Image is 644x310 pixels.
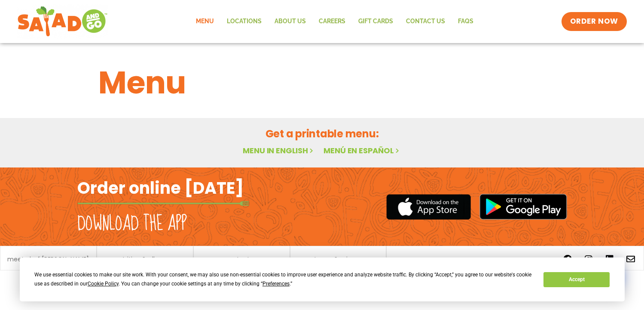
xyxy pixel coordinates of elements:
[452,12,480,31] a: FAQs
[268,12,312,31] a: About Us
[324,145,401,156] a: Menú en español
[17,4,108,39] img: new-SAG-logo-768×292
[312,12,352,31] a: Careers
[352,12,400,31] a: GIFT CARDS
[98,126,546,141] h2: Get a printable menu:
[88,281,119,287] span: Cookie Policy
[98,59,546,106] h1: Menu
[243,145,315,156] a: Menu in English
[7,256,89,262] a: meet chef [PERSON_NAME]
[479,194,567,220] img: google_play
[225,256,258,262] a: contact us
[189,12,220,31] a: Menu
[570,16,618,27] span: ORDER NOW
[115,256,175,262] a: nutrition & allergens
[77,212,187,236] h2: Download the app
[77,177,244,198] h2: Order online [DATE]
[189,12,480,31] nav: Menu
[386,193,471,221] img: appstore
[314,256,362,262] a: terms & privacy
[77,201,249,206] img: fork
[20,257,625,301] div: Cookie Consent Prompt
[400,12,452,31] a: Contact Us
[562,12,627,31] a: ORDER NOW
[543,272,610,287] button: Accept
[34,270,533,288] div: We use essential cookies to make our site work. With your consent, we may also use non-essential ...
[262,281,290,287] span: Preferences
[220,12,268,31] a: Locations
